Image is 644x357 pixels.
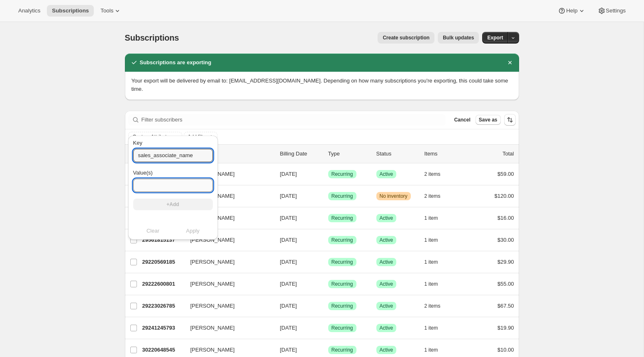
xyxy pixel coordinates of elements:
[482,32,508,44] button: Export
[498,347,514,353] span: $10.00
[47,5,94,17] button: Subscriptions
[185,211,268,225] button: [PERSON_NAME]
[438,32,479,44] button: Bulk updates
[332,237,353,243] span: Recurring
[142,190,514,202] div: 29166174305[PERSON_NAME][DATE]SuccessRecurringWarningNo inventory2 items$120.00
[424,325,438,331] span: 1 item
[332,259,353,265] span: Recurring
[280,325,297,331] span: [DATE]
[380,193,407,199] span: No inventory
[424,190,450,202] button: 2 items
[376,150,418,158] p: Status
[332,347,353,353] span: Recurring
[280,150,322,158] p: Billing Date
[95,5,127,17] button: Tools
[380,281,393,287] span: Active
[142,302,184,310] p: 29223026785
[498,215,514,221] span: $16.00
[424,237,438,243] span: 1 item
[503,150,514,158] p: Total
[593,5,631,17] button: Settings
[185,299,268,313] button: [PERSON_NAME]
[142,256,514,268] div: 29220569185[PERSON_NAME][DATE]SuccessRecurringSuccessActive1 item$29.90
[185,233,268,247] button: [PERSON_NAME]
[380,215,393,221] span: Active
[190,324,235,332] span: [PERSON_NAME]
[125,33,179,42] span: Subscriptions
[424,193,441,199] span: 2 items
[378,32,434,44] button: Create subscription
[280,193,297,199] span: [DATE]
[18,7,40,14] span: Analytics
[142,322,514,334] div: 29241245793[PERSON_NAME][DATE]SuccessRecurringSuccessActive1 item$19.90
[142,278,514,290] div: 29222600801[PERSON_NAME][DATE]SuccessRecurringSuccessActive1 item$55.00
[498,281,514,287] span: $55.00
[142,258,184,266] p: 29220569185
[424,259,438,265] span: 1 item
[424,234,447,246] button: 1 item
[190,302,235,310] span: [PERSON_NAME]
[52,7,89,14] span: Subscriptions
[133,140,142,146] span: Key
[424,256,447,268] button: 1 item
[332,171,353,177] span: Recurring
[328,150,370,158] div: Type
[443,34,474,41] span: Bulk updates
[424,281,438,287] span: 1 item
[184,132,217,142] button: Add filter
[332,281,353,287] span: Recurring
[142,150,514,158] div: IDCustomerBilling DateTypeStatusItemsTotal
[487,34,503,41] span: Export
[100,7,113,14] span: Tools
[424,168,450,180] button: 2 items
[142,280,184,288] p: 29222600801
[280,347,297,353] span: [DATE]
[190,280,235,288] span: [PERSON_NAME]
[280,259,297,265] span: [DATE]
[498,325,514,331] span: $19.90
[280,237,297,243] span: [DATE]
[280,303,297,309] span: [DATE]
[424,215,438,221] span: 1 item
[380,171,393,177] span: Active
[380,347,393,353] span: Active
[424,344,447,356] button: 1 item
[380,237,393,243] span: Active
[606,7,626,14] span: Settings
[566,7,577,14] span: Help
[142,346,184,354] p: 30220648545
[451,115,473,125] button: Cancel
[140,58,212,67] h2: Subscriptions are exporting
[185,168,268,181] button: [PERSON_NAME]
[13,5,45,17] button: Analytics
[190,150,273,158] p: Customer
[280,171,297,177] span: [DATE]
[498,259,514,265] span: $29.90
[380,259,393,265] span: Active
[424,347,438,353] span: 1 item
[424,322,447,334] button: 1 item
[280,215,297,221] span: [DATE]
[133,170,153,176] span: Value(s)
[424,171,441,177] span: 2 items
[132,78,508,92] span: Your export will be delivered by email to: [EMAIL_ADDRESS][DOMAIN_NAME]. Depending on how many su...
[142,344,514,356] div: 30220648545[PERSON_NAME][DATE]SuccessRecurringSuccessActive1 item$10.00
[424,300,450,312] button: 2 items
[190,258,235,266] span: [PERSON_NAME]
[553,5,590,17] button: Help
[141,114,446,126] input: Filter subscribers
[332,215,353,221] span: Recurring
[280,281,297,287] span: [DATE]
[498,237,514,243] span: $30.00
[332,325,353,331] span: Recurring
[454,117,470,123] span: Cancel
[190,346,235,354] span: [PERSON_NAME]
[380,303,393,309] span: Active
[498,303,514,309] span: $67.50
[142,212,514,224] div: 30484299873[PERSON_NAME][DATE]SuccessRecurringSuccessActive1 item$16.00
[424,278,447,290] button: 1 item
[504,114,516,126] button: Sort the results
[495,193,514,199] span: $120.00
[380,325,393,331] span: Active
[142,234,514,246] div: 29561815137[PERSON_NAME][DATE]SuccessRecurringSuccessActive1 item$30.00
